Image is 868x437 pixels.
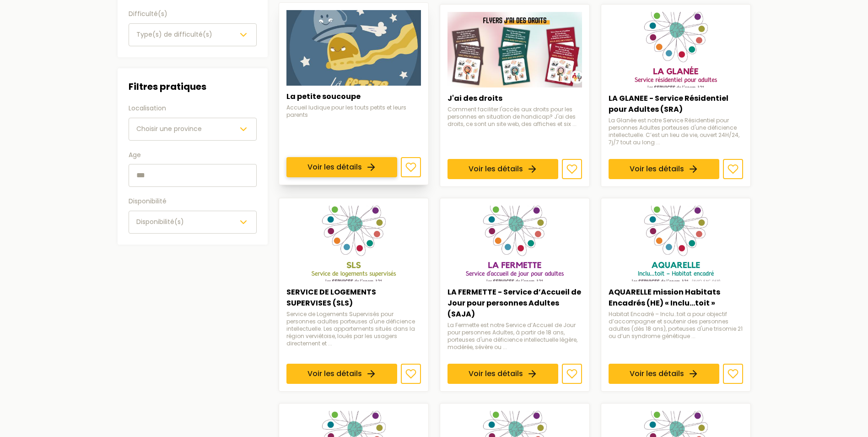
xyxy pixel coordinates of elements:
button: Ajouter aux favoris [562,159,582,179]
button: Ajouter aux favoris [401,364,421,384]
a: Voir les détails [609,159,719,179]
button: Type(s) de difficulté(s) [129,23,257,46]
label: Disponibilité [129,196,257,207]
label: Localisation [129,103,257,114]
label: Difficulté(s) [129,9,257,20]
label: Age [129,150,257,161]
a: Voir les détails [447,159,558,179]
span: Choisir une province [136,124,202,133]
span: Type(s) de difficulté(s) [136,30,212,39]
button: Ajouter aux favoris [723,364,743,384]
h3: Filtres pratiques [129,79,257,94]
a: Voir les détails [286,364,397,384]
button: Ajouter aux favoris [401,157,421,177]
button: Choisir une province [129,118,257,141]
button: Ajouter aux favoris [723,159,743,179]
a: Voir les détails [286,157,397,177]
button: Ajouter aux favoris [562,364,582,384]
button: Disponibilité(s) [129,211,257,234]
a: Voir les détails [447,364,558,384]
span: Disponibilité(s) [136,217,184,226]
a: Voir les détails [609,364,719,384]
